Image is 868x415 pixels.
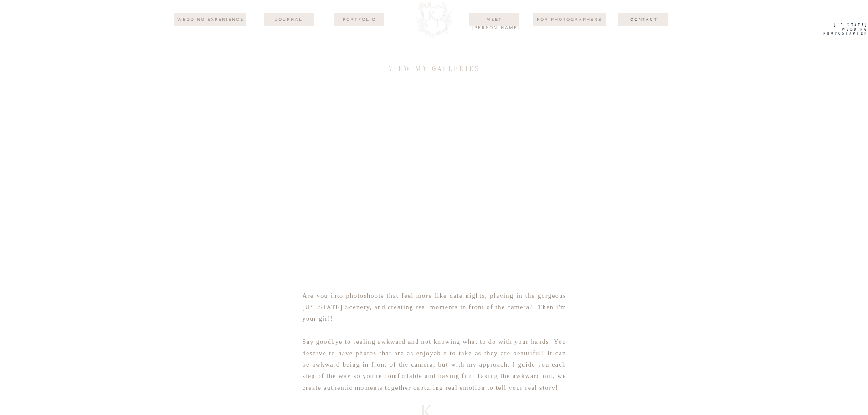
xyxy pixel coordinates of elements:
[381,65,487,74] h3: view my galleries
[176,15,245,24] a: wedding experience
[472,15,516,23] a: Meet [PERSON_NAME]
[267,15,311,23] a: journal
[337,15,381,23] a: Portfolio
[809,23,868,38] a: [US_STATE] WEdding Photographer
[612,15,676,23] a: Contact
[303,290,566,383] p: Are you into photoshoots that feel more like date nights, playing in the gorgeous [US_STATE] Scen...
[533,15,606,23] a: For Photographers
